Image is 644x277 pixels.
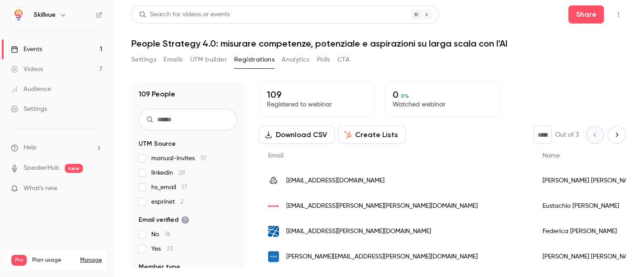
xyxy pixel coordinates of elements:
[151,230,171,239] span: No
[65,164,83,173] span: new
[139,89,175,100] h1: 109 People
[268,153,284,159] span: Email
[11,65,43,74] div: Videos
[200,155,207,162] span: 37
[139,139,176,148] span: UTM Source
[190,53,227,67] button: UTM builder
[166,246,173,252] span: 33
[11,45,42,54] div: Events
[34,10,56,19] h6: Skillvue
[608,126,626,144] button: Next page
[11,143,102,153] li: help-dropdown-opener
[32,257,75,264] span: Plan usage
[91,185,102,193] iframe: Noticeable Trigger
[338,126,406,144] button: Create Lists
[286,201,478,211] span: [EMAIL_ADDRESS][PERSON_NAME][PERSON_NAME][DOMAIN_NAME]
[234,53,274,67] button: Registrations
[568,5,604,24] button: Share
[164,231,171,238] span: 76
[393,89,492,100] p: 0
[11,105,47,114] div: Settings
[91,53,98,60] img: tab_keywords_by_traffic_grey.svg
[151,168,185,177] span: linkedin
[80,257,102,264] a: Manage
[101,53,150,59] div: Keyword (traffico)
[24,24,130,31] div: [PERSON_NAME]: [DOMAIN_NAME]
[131,38,626,49] h1: People Strategy 4.0: misurare competenze, potenziale e aspirazioni su larga scala con l’AI
[11,85,51,94] div: Audience
[25,14,44,22] div: v 4.0.25
[24,143,37,153] span: Help
[259,126,335,144] button: Download CSV
[267,89,366,100] p: 109
[393,100,492,109] p: Watched webinar
[24,163,59,173] a: SpeakerHub
[14,14,22,22] img: logo_orange.svg
[178,170,185,176] span: 28
[180,199,183,205] span: 2
[14,24,22,31] img: website_grey.svg
[182,184,187,191] span: 17
[337,53,350,67] button: CTA
[151,197,183,206] span: esprinet
[139,263,180,272] span: Member type
[11,8,26,22] img: Skillvue
[317,53,330,67] button: Polls
[401,93,409,99] span: 0 %
[543,153,560,159] span: Name
[24,184,58,193] span: What's new
[151,183,187,192] span: hs_email
[163,53,183,67] button: Emails
[139,215,189,224] span: Email verified
[48,53,69,59] div: Dominio
[282,53,310,67] button: Analytics
[267,100,366,109] p: Registered to webinar
[131,53,156,67] button: Settings
[268,205,279,207] img: bennet.com
[151,154,207,163] span: manual-invites
[286,227,431,236] span: [EMAIL_ADDRESS][PERSON_NAME][DOMAIN_NAME]
[38,53,45,60] img: tab_domain_overview_orange.svg
[139,10,230,19] div: Search for videos or events
[11,255,27,266] span: Pro
[268,226,279,237] img: terna.it
[286,176,384,186] span: [EMAIL_ADDRESS][DOMAIN_NAME]
[268,175,279,186] img: koinoscapital.com
[268,251,279,262] img: alpac.it
[555,130,579,139] p: Out of 3
[286,252,478,262] span: [PERSON_NAME][EMAIL_ADDRESS][PERSON_NAME][DOMAIN_NAME]
[151,244,173,253] span: Yes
